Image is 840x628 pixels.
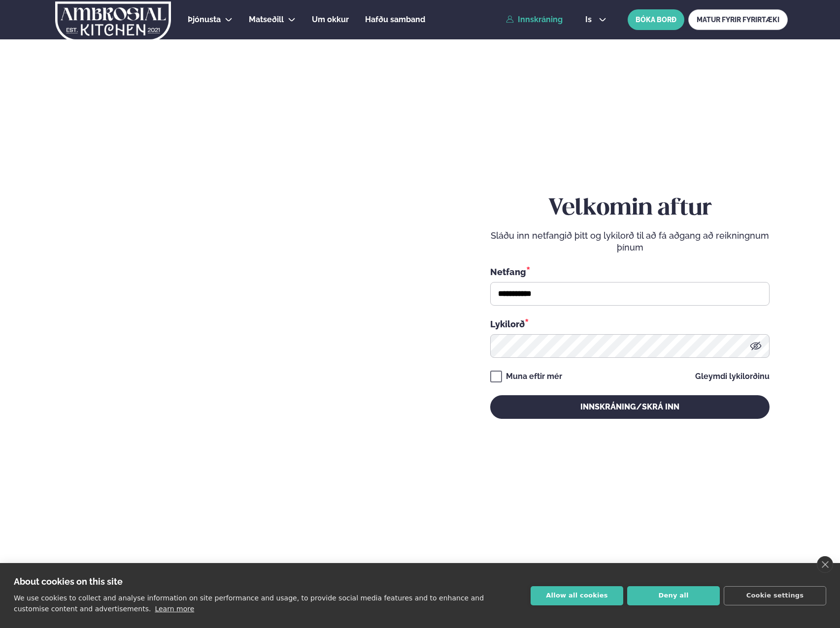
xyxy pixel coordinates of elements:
a: close [817,556,833,573]
button: Allow all cookies [531,586,623,605]
span: Þjónusta [188,15,221,24]
a: Matseðill [249,14,284,26]
span: Hafðu samband [365,15,425,24]
img: logo [54,1,172,42]
a: Þjónusta [188,14,221,26]
div: Lykilorð [490,317,770,330]
a: Learn more [155,605,194,613]
p: Ef eitthvað sameinar fólk, þá er [PERSON_NAME] matarferðalag. [30,545,234,569]
span: is [585,16,595,24]
button: BÓKA BORÐ [628,9,684,30]
a: Innskráning [506,15,563,24]
p: Sláðu inn netfangið þitt og lykilorð til að fá aðgang að reikningnum þínum [490,230,770,253]
a: Hafðu samband [365,14,425,26]
button: Cookie settings [724,586,826,605]
a: Gleymdi lykilorðinu [695,373,770,380]
div: Netfang [490,265,770,278]
p: We use cookies to collect and analyse information on site performance and usage, to provide socia... [14,594,484,613]
a: MATUR FYRIR FYRIRTÆKI [688,9,788,30]
span: Um okkur [312,15,349,24]
h2: Velkomin á Ambrosial kitchen! [30,451,234,534]
span: Matseðill [249,15,284,24]
h2: Velkomin aftur [490,195,770,222]
strong: About cookies on this site [14,576,123,587]
a: Um okkur [312,14,349,26]
button: Innskráning/Skrá inn [490,395,770,419]
button: Deny all [627,586,720,605]
button: is [577,16,614,24]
